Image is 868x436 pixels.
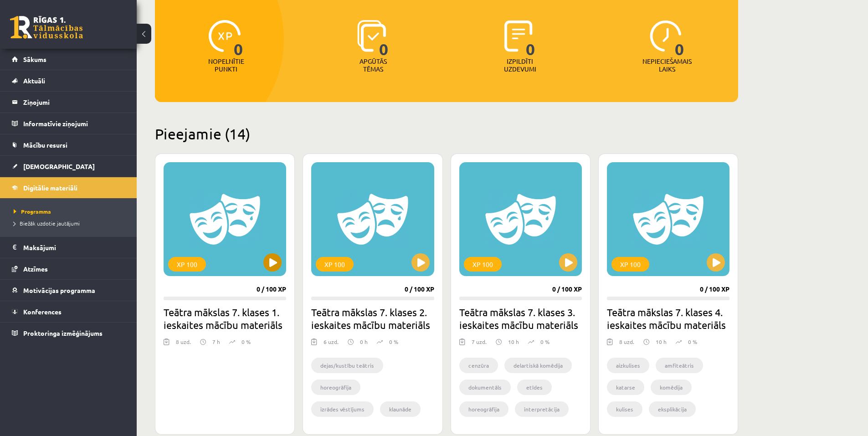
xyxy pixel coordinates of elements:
li: dokumentāls [459,380,511,395]
li: horeogrāfija [459,401,508,417]
p: 0 % [389,338,398,346]
li: katarse [607,380,644,395]
span: Digitālie materiāli [23,184,77,192]
a: Aktuāli [12,70,125,91]
li: aizkulises [607,358,649,373]
p: Apgūtās tēmas [355,57,391,73]
span: Aktuāli [23,77,45,85]
a: Rīgas 1. Tālmācības vidusskola [10,16,83,39]
div: XP 100 [464,257,502,272]
a: Proktoringa izmēģinājums [12,323,125,344]
span: Biežāk uzdotie jautājumi [14,220,80,227]
a: Digitālie materiāli [12,177,125,198]
li: eksplikācija [649,401,696,417]
li: komēdija [651,380,692,395]
span: Konferences [23,308,62,316]
li: horeogrāfija [311,380,360,395]
span: 0 [675,20,684,57]
li: etīdes [517,380,552,395]
p: Nepieciešamais laiks [642,57,692,73]
p: 10 h [508,338,519,346]
h2: Teātra mākslas 7. klases 3. ieskaites mācību materiāls [459,306,582,331]
a: [DEMOGRAPHIC_DATA] [12,156,125,177]
div: 7 uzd. [472,338,487,351]
span: Sākums [23,55,46,63]
a: Motivācijas programma [12,280,125,301]
span: Motivācijas programma [23,286,95,294]
h2: Teātra mākslas 7. klases 4. ieskaites mācību materiāls [607,306,729,331]
li: izrādes vēstījums [311,401,374,417]
p: 0 % [540,338,550,346]
span: Mācību resursi [23,141,67,149]
h2: Pieejamie (14) [155,125,738,143]
div: 6 uzd. [324,338,339,351]
span: Proktoringa izmēģinājums [23,329,103,337]
li: cenzūra [459,358,498,373]
span: 0 [379,20,389,57]
p: Nopelnītie punkti [208,57,244,73]
span: [DEMOGRAPHIC_DATA] [23,162,95,170]
a: Biežāk uzdotie jautājumi [14,219,128,227]
li: klaunāde [380,401,421,417]
a: Atzīmes [12,258,125,279]
h2: Teātra mākslas 7. klases 1. ieskaites mācību materiāls [164,306,286,331]
span: Atzīmes [23,265,48,273]
h2: Teātra mākslas 7. klases 2. ieskaites mācību materiāls [311,306,434,331]
li: delartiskā komēdija [504,358,572,373]
legend: Informatīvie ziņojumi [23,113,125,134]
a: Ziņojumi [12,92,125,113]
p: 0 % [688,338,697,346]
a: Sākums [12,49,125,70]
div: 8 uzd. [619,338,634,351]
li: amfiteātris [656,358,703,373]
div: XP 100 [316,257,354,272]
legend: Ziņojumi [23,92,125,113]
legend: Maksājumi [23,237,125,258]
li: interpretācija [515,401,569,417]
img: icon-xp-0682a9bc20223a9ccc6f5883a126b849a74cddfe5390d2b41b4391c66f2066e7.svg [209,20,241,52]
p: 10 h [656,338,667,346]
a: Programma [14,207,128,215]
a: Maksājumi [12,237,125,258]
div: XP 100 [611,257,649,272]
span: Programma [14,208,51,215]
div: XP 100 [168,257,206,272]
img: icon-clock-7be60019b62300814b6bd22b8e044499b485619524d84068768e800edab66f18.svg [650,20,682,52]
p: 7 h [212,338,220,346]
span: 0 [234,20,243,57]
p: 0 h [360,338,368,346]
p: Izpildīti uzdevumi [502,57,538,73]
li: dejas/kustību teātris [311,358,383,373]
a: Konferences [12,301,125,322]
div: 8 uzd. [176,338,191,351]
a: Mācību resursi [12,134,125,155]
li: kulises [607,401,642,417]
img: icon-learned-topics-4a711ccc23c960034f471b6e78daf4a3bad4a20eaf4de84257b87e66633f6470.svg [357,20,386,52]
span: 0 [526,20,535,57]
a: Informatīvie ziņojumi [12,113,125,134]
p: 0 % [241,338,251,346]
img: icon-completed-tasks-ad58ae20a441b2904462921112bc710f1caf180af7a3daa7317a5a94f2d26646.svg [504,20,533,52]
